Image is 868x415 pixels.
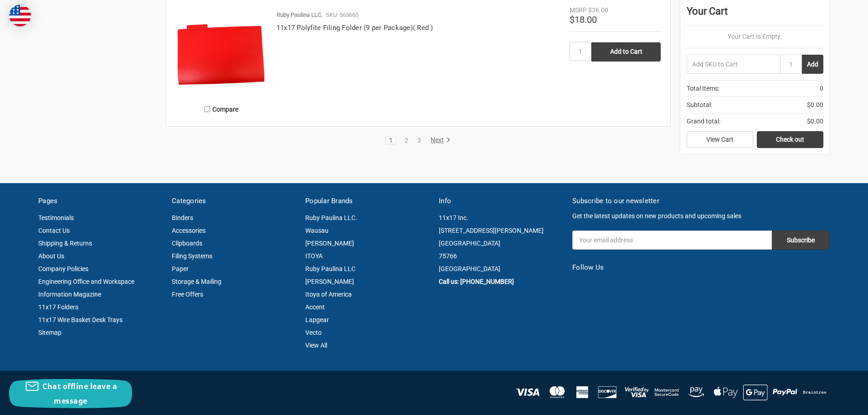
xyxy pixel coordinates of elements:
[305,265,355,272] a: Ruby Paulina LLC
[570,5,587,15] div: MSRP
[9,379,132,408] button: Chat offline leave a message
[38,303,78,311] a: 11x17 Folders
[591,42,661,61] input: Add to Cart
[326,10,359,20] p: SKU: 563660
[38,265,88,272] a: Company Policies
[572,231,772,250] input: Your email address
[401,137,411,143] a: 2
[572,262,830,273] h5: Follow Us
[687,55,780,74] input: Add SKU to Cart
[172,291,203,298] a: Free Offers
[172,252,212,260] a: Filing Systems
[386,137,396,143] a: 1
[572,211,830,221] p: Get the latest updates on new products and upcoming sales
[414,137,424,143] a: 3
[807,100,823,110] span: $0.00
[277,10,323,20] p: Ruby Paulina LLC.
[172,240,202,247] a: Clipboards
[305,227,329,234] a: Wausau
[305,196,429,206] h5: Popular Brands
[42,381,117,406] span: Chat offline leave a message
[305,240,354,247] a: [PERSON_NAME]
[757,131,823,149] a: Check out
[172,265,189,272] a: Paper
[172,196,296,206] h5: Categories
[439,278,514,285] a: Call us: [PHONE_NUMBER]
[427,136,451,144] a: Next
[793,390,868,415] iframe: Google Customer Reviews
[277,24,433,32] a: 11x17 Polyfite Filing Folder (9 per Package)( Red )
[570,14,597,25] span: $18.00
[305,278,354,285] a: [PERSON_NAME]
[687,131,753,149] a: View Cart
[38,240,92,247] a: Shipping & Returns
[38,196,162,206] h5: Pages
[820,84,823,93] span: 0
[38,227,70,234] a: Contact Us
[176,102,267,117] label: Compare
[38,316,123,323] a: 11x17 Wire Basket Desk Trays
[305,316,329,323] a: Lapgear
[305,252,323,260] a: ITOYA
[305,303,325,311] a: Accent
[439,211,563,275] address: 11x17 Inc. [STREET_ADDRESS][PERSON_NAME] [GEOGRAPHIC_DATA] 75766 [GEOGRAPHIC_DATA]
[687,4,823,26] div: Your Cart
[38,389,429,399] p: © 2025 11x17
[204,106,210,112] input: Compare
[38,252,64,260] a: About Us
[572,196,830,206] h5: Subscribe to our newsletter
[772,231,830,250] input: Subscribe
[172,214,193,221] a: Binders
[802,55,823,74] button: Add
[687,84,719,93] span: Total Items:
[38,214,74,221] a: Testimonials
[588,6,608,14] span: $36.00
[807,117,823,126] span: $0.00
[172,227,205,234] a: Accessories
[9,5,31,26] img: duty and tax information for United States
[38,278,134,298] a: Engineering Office and Workspace Information Magazine
[305,342,327,349] a: View All
[687,32,823,41] p: Your Cart Is Empty.
[38,329,62,336] a: Sitemap
[439,196,563,206] h5: Info
[176,5,267,97] img: 11x17 Polyfite Filing Folder (9 per Package)( Red )
[305,214,357,221] a: Ruby Paulina LLC.
[305,291,352,298] a: Itoya of America
[305,329,322,336] a: Vecto
[687,117,720,126] span: Grand total:
[172,278,221,285] a: Storage & Mailing
[687,100,712,110] span: Subtotal:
